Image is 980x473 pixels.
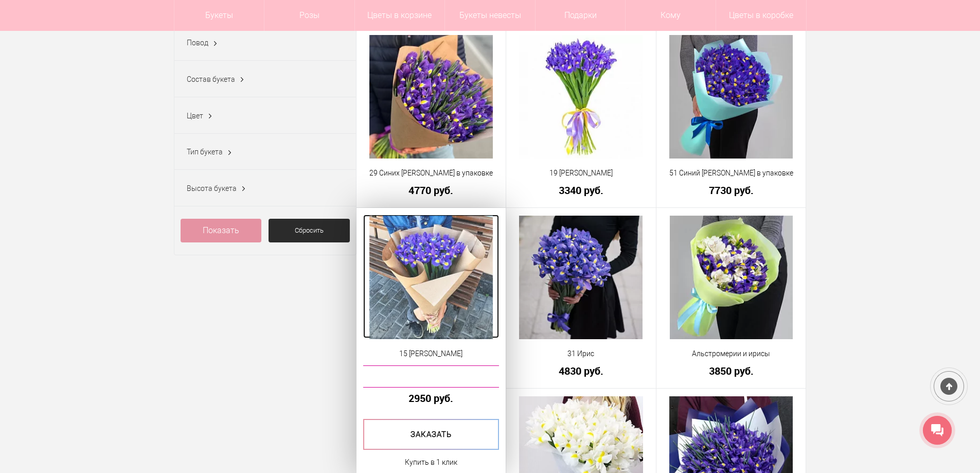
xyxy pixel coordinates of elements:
[369,35,493,159] img: 29 Синих Ирисов в упаковке
[663,365,799,376] a: 3850 руб.
[187,75,235,83] span: Состав букета
[363,185,500,196] a: 4770 руб.
[513,168,649,179] a: 19 [PERSON_NAME]
[363,168,500,179] a: 29 Синих [PERSON_NAME] в упаковке
[663,185,799,196] a: 7730 руб.
[363,393,500,404] a: 2950 руб.
[513,348,649,359] a: 31 Ирис
[663,168,799,179] a: 51 Синий [PERSON_NAME] в упаковке
[519,216,643,339] img: 31 Ирис
[663,348,799,359] a: Альстромерии и ирисы
[187,39,208,47] span: Повод
[187,184,237,192] span: Высота букета
[269,219,350,242] a: Сбросить
[363,348,500,359] a: 15 [PERSON_NAME]
[181,219,262,242] a: Показать
[670,216,793,339] img: Альстромерии и ирисы
[513,365,649,376] a: 4830 руб.
[669,35,793,159] img: 51 Синий Ирис в упаковке
[369,216,493,339] img: 15 Синих Ирисов
[187,148,223,156] span: Тип букета
[519,35,643,159] img: 19 Синих Ирисов
[513,185,649,196] a: 3340 руб.
[187,112,203,120] span: Цвет
[405,456,457,468] a: Купить в 1 клик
